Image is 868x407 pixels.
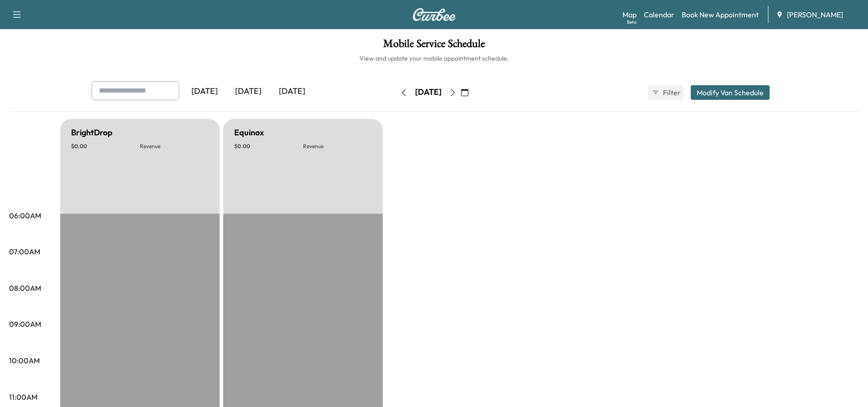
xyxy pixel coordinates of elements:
[412,8,456,21] img: Curbee Logo
[234,126,264,139] h5: Equinox
[415,87,442,98] div: [DATE]
[9,355,40,366] p: 10:00AM
[691,85,770,100] button: Modify Van Schedule
[787,9,843,20] span: [PERSON_NAME]
[9,54,859,63] h6: View and update your mobile appointment schedule.
[9,283,41,294] p: 08:00AM
[226,81,270,102] div: [DATE]
[71,126,113,139] h5: BrightDrop
[183,81,226,102] div: [DATE]
[644,9,674,20] a: Calendar
[9,246,40,257] p: 07:00AM
[71,143,140,150] p: $ 0.00
[663,87,679,98] span: Filter
[234,143,303,150] p: $ 0.00
[303,143,372,150] p: Revenue
[648,85,683,100] button: Filter
[9,392,37,402] p: 11:00AM
[9,38,859,54] h1: Mobile Service Schedule
[140,143,209,150] p: Revenue
[627,19,637,26] div: Beta
[9,210,41,221] p: 06:00AM
[270,81,314,102] div: [DATE]
[9,319,41,330] p: 09:00AM
[682,9,759,20] a: Book New Appointment
[622,9,637,20] a: MapBeta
